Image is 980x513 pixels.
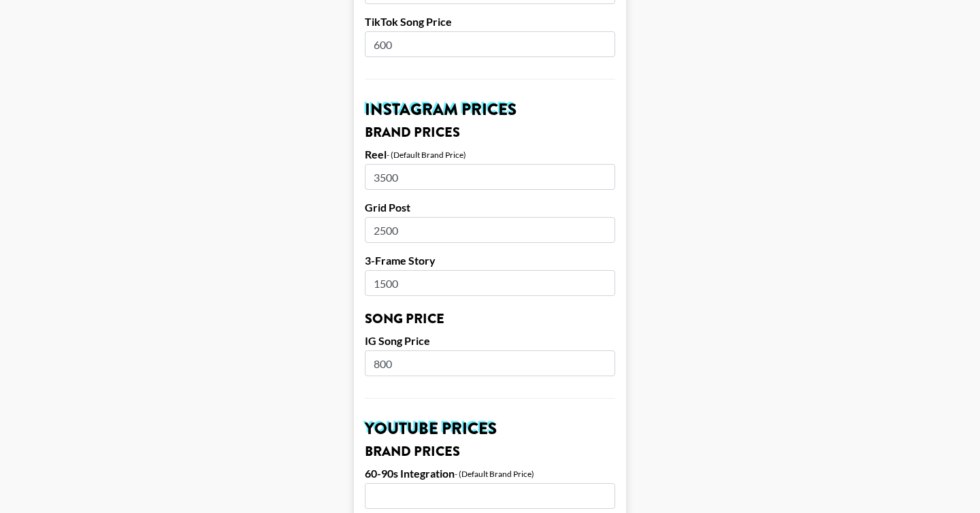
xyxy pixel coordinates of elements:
[365,254,615,267] label: 3-Frame Story
[387,150,466,160] div: - (Default Brand Price)
[365,148,387,161] label: Reel
[365,101,615,118] h2: Instagram Prices
[365,126,615,139] h3: Brand Prices
[365,445,615,459] h3: Brand Prices
[365,201,615,214] label: Grid Post
[365,312,615,326] h3: Song Price
[455,469,534,479] div: - (Default Brand Price)
[365,467,455,480] label: 60-90s Integration
[365,334,615,348] label: IG Song Price
[365,15,615,29] label: TikTok Song Price
[365,420,615,437] h2: YouTube Prices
